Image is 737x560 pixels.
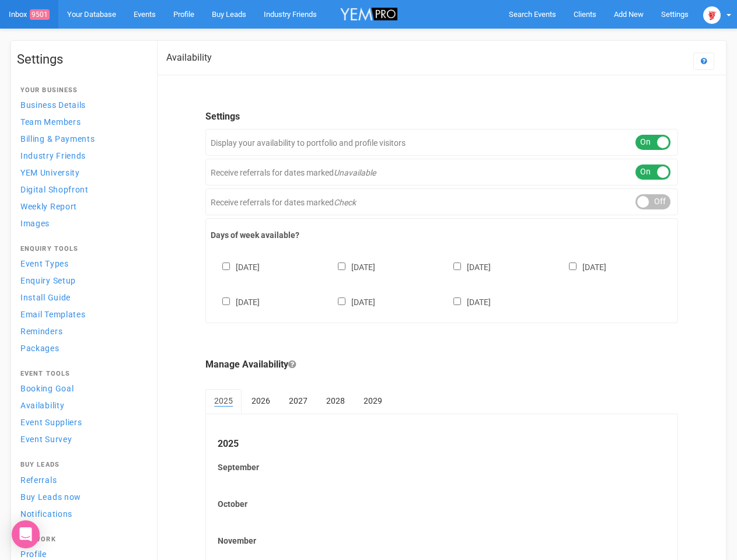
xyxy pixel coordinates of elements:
[17,272,145,288] a: Enquiry Setup
[20,246,142,253] h4: Enquiry Tools
[211,260,260,273] label: [DATE]
[17,215,145,231] a: Images
[17,256,145,271] a: Event Types
[17,431,145,447] a: Event Survey
[17,380,145,396] a: Booking Goal
[442,295,491,308] label: [DATE]
[17,306,145,322] a: Email Templates
[453,297,461,305] input: [DATE]
[509,10,556,19] span: Search Events
[338,297,345,305] input: [DATE]
[17,52,145,66] h1: Settings
[17,148,145,163] a: Industry Friends
[218,498,666,510] label: October
[20,202,77,211] span: Weekly Report
[20,185,89,194] span: Digital Shopfront
[20,509,72,519] span: Notifications
[20,370,142,377] h4: Event Tools
[211,295,260,308] label: [DATE]
[17,97,145,113] a: Business Details
[20,134,95,143] span: Billing & Payments
[20,293,71,302] span: Install Guide
[20,461,142,468] h4: Buy Leads
[326,295,375,308] label: [DATE]
[205,188,678,215] div: Receive referrals for dates marked
[20,276,76,285] span: Enquiry Setup
[20,100,86,110] span: Business Details
[20,168,80,177] span: YEM University
[20,87,142,94] h4: Your Business
[222,262,230,270] input: [DATE]
[703,6,721,24] img: open-uri20250107-2-1pbi2ie
[569,262,577,270] input: [DATE]
[17,340,145,356] a: Packages
[17,289,145,305] a: Install Guide
[20,384,74,393] span: Booking Goal
[17,198,145,214] a: Weekly Report
[222,297,230,305] input: [DATE]
[205,159,678,185] div: Receive referrals for dates marked
[17,181,145,197] a: Digital Shopfront
[218,461,666,473] label: September
[20,259,69,268] span: Event Types
[30,9,50,20] span: 9501
[453,262,461,270] input: [DATE]
[334,198,356,207] em: Check
[20,401,64,410] span: Availability
[17,489,145,505] a: Buy Leads now
[20,435,72,444] span: Event Survey
[17,164,145,180] a: YEM University
[317,389,354,412] a: 2028
[243,389,279,412] a: 2026
[20,117,81,127] span: Team Members
[17,397,145,413] a: Availability
[280,389,316,412] a: 2027
[20,344,60,353] span: Packages
[17,414,145,430] a: Event Suppliers
[334,168,376,177] em: Unavailable
[20,219,50,228] span: Images
[211,229,673,241] label: Days of week available?
[20,536,142,543] h4: Network
[20,418,82,427] span: Event Suppliers
[338,262,345,270] input: [DATE]
[166,52,212,63] h2: Availability
[205,389,242,414] a: 2025
[20,310,86,319] span: Email Templates
[12,520,40,548] div: Open Intercom Messenger
[20,327,62,336] span: Reminders
[205,129,678,156] div: Display your availability to portfolio and profile visitors
[17,114,145,129] a: Team Members
[326,260,375,273] label: [DATE]
[557,260,606,273] label: [DATE]
[218,437,666,451] legend: 2025
[574,10,596,19] span: Clients
[355,389,391,412] a: 2029
[218,535,666,547] label: November
[614,10,644,19] span: Add New
[17,323,145,339] a: Reminders
[205,358,678,372] legend: Manage Availability
[17,472,145,488] a: Referrals
[17,131,145,146] a: Billing & Payments
[442,260,491,273] label: [DATE]
[17,506,145,521] a: Notifications
[205,110,678,124] legend: Settings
